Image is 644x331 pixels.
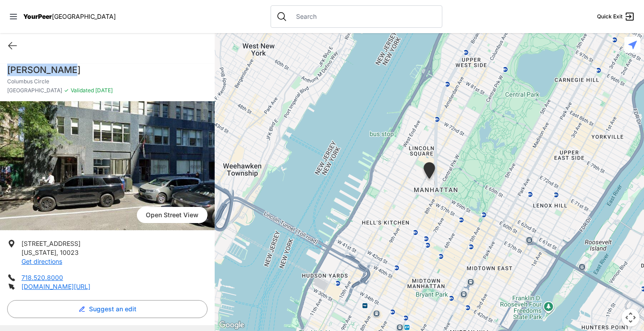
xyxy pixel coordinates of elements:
span: Quick Exit [597,13,623,20]
span: ✓ [64,87,69,94]
span: Validated [71,87,94,94]
a: Get directions [21,258,62,265]
span: [DATE] [94,87,113,94]
img: Google [217,319,246,331]
span: Suggest an edit [89,305,136,314]
span: [GEOGRAPHIC_DATA] [52,13,116,20]
a: YourPeer[GEOGRAPHIC_DATA] [23,14,116,19]
span: [GEOGRAPHIC_DATA] [7,87,62,94]
h1: [PERSON_NAME] [7,64,208,76]
a: 718.520.8000 [21,274,63,281]
span: [US_STATE] [21,249,56,256]
a: [DOMAIN_NAME][URL] [21,283,90,290]
button: Suggest an edit [7,300,208,318]
p: Columbus Circle [7,78,208,85]
span: [STREET_ADDRESS] [21,240,80,247]
span: , [56,249,58,256]
div: Columbus Circle [422,162,437,182]
input: Search [291,12,436,21]
a: Open this area in Google Maps (opens a new window) [217,319,246,331]
a: Quick Exit [597,11,635,22]
span: YourPeer [23,13,52,20]
a: Open Street View [137,207,208,223]
button: Map camera controls [622,309,640,327]
span: 10023 [60,249,79,256]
